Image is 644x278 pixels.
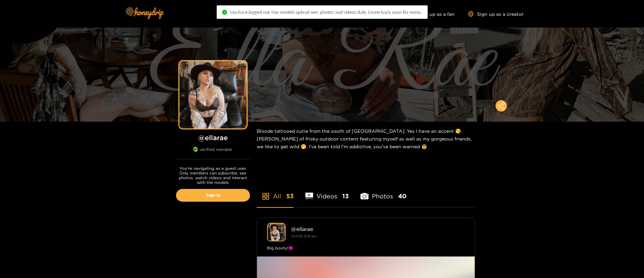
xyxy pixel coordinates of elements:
div: Blonde tattooed cutie from the south of [GEOGRAPHIC_DATA]. Yes I have an accent 😘. [PERSON_NAME] ... [257,122,475,156]
span: 53 [286,192,294,200]
div: verified member [176,147,250,159]
img: ellarae [267,223,286,241]
span: appstore [262,192,270,200]
li: Photos [360,177,406,207]
span: 40 [398,192,406,200]
li: All [257,177,294,207]
h1: @ ellarae [176,133,250,142]
div: Big booty!😈 [267,245,465,251]
div: @ ellarae [291,226,465,232]
span: You have logged out. Our models upload new photos and videos daily. Come back soon for more.. [230,9,422,15]
a: Sign up as a fan [409,11,455,17]
a: Sign in [176,189,250,202]
span: check-circle [222,10,227,15]
span: 13 [342,192,349,200]
p: You're navigating as a guest user. Only members can subscribe, see photos, watch videos and inter... [176,166,250,185]
li: Videos [305,177,349,207]
small: [DATE] 12:16 pm [291,234,316,238]
a: Sign up as a creator [468,11,524,17]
